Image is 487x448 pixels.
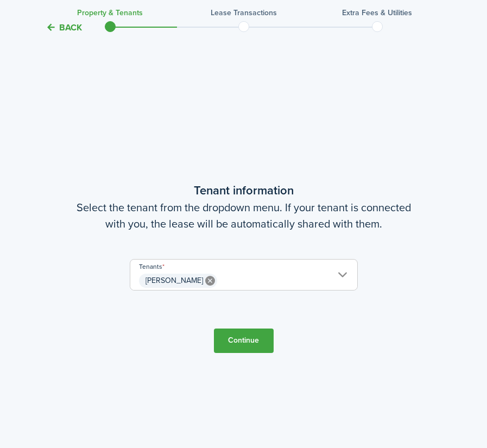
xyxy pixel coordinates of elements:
[16,181,472,199] wizard-step-header-title: Tenant information
[342,7,412,18] h3: Extra fees & Utilities
[146,275,203,286] span: [PERSON_NAME]
[211,7,277,18] h3: Lease Transactions
[214,329,274,353] button: Continue
[46,22,82,33] button: Back
[77,7,143,18] h3: Property & Tenants
[16,199,472,232] wizard-step-header-description: Select the tenant from the dropdown menu. If your tenant is connected with you, the lease will be...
